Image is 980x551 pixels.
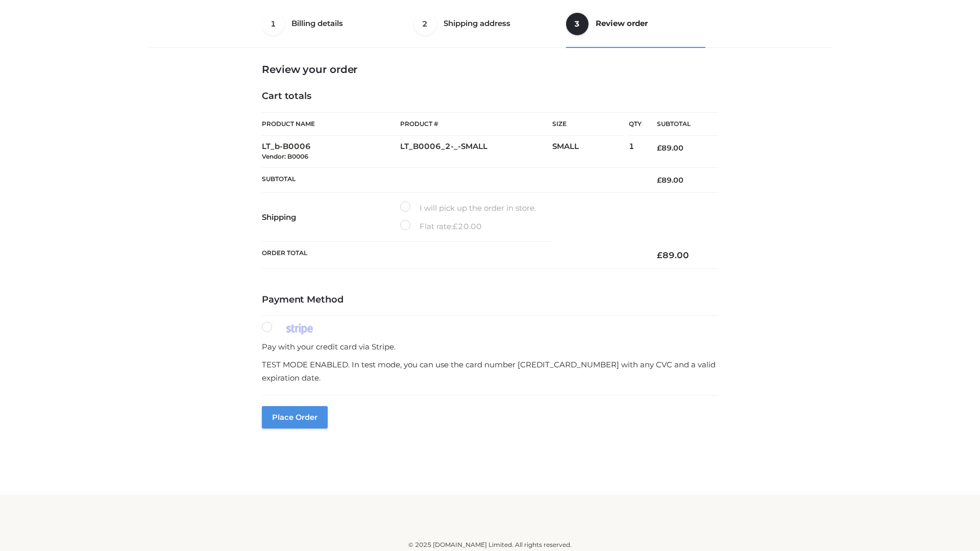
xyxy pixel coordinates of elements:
span: £ [657,250,663,260]
span: £ [453,221,458,231]
th: Product # [400,112,552,136]
label: Flat rate: [400,220,482,233]
td: LT_b-B0006 [262,136,400,168]
h4: Payment Method [262,294,718,306]
td: SMALL [552,136,629,168]
th: Size [552,113,624,136]
h4: Cart totals [262,91,718,102]
bdi: 89.00 [657,176,683,185]
label: I will pick up the order in store. [400,202,536,215]
th: Qty [629,112,642,136]
td: LT_B0006_2-_-SMALL [400,136,552,168]
bdi: 20.00 [453,221,482,231]
bdi: 89.00 [657,250,689,260]
th: Product Name [262,112,400,136]
p: Pay with your credit card via Stripe. [262,340,718,354]
td: 1 [629,136,642,168]
th: Subtotal [262,167,642,192]
span: £ [657,176,661,185]
th: Order Total [262,242,642,269]
bdi: 89.00 [657,143,683,153]
p: TEST MODE ENABLED. In test mode, you can use the card number [CREDIT_CARD_NUMBER] with any CVC an... [262,358,718,384]
th: Shipping [262,193,400,242]
th: Subtotal [642,113,718,136]
div: © 2025 [DOMAIN_NAME] Limited. All rights reserved. [152,540,828,550]
button: Place order [262,406,328,429]
h3: Review your order [262,63,718,76]
small: Vendor: B0006 [262,153,308,160]
span: £ [657,143,661,153]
